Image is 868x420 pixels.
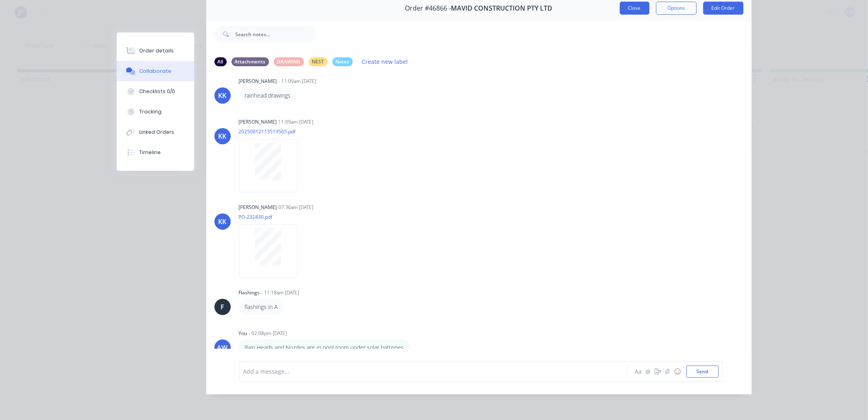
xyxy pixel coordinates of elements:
[703,2,743,15] button: Edit Order
[451,4,553,12] span: MAVID CONSTRUCTION PTY LTD
[117,122,194,142] button: Linked Orders
[239,330,247,337] div: You
[139,149,161,156] div: Timeline
[279,78,317,85] div: - 11:09am [DATE]
[217,343,228,353] div: AW
[139,47,174,54] div: Order details
[221,302,224,312] div: F
[219,91,227,100] div: KK
[139,88,175,95] div: Checklists 0/0
[239,289,260,296] div: Flashings
[332,57,353,66] div: Notes
[620,2,649,15] button: Close
[236,26,316,42] input: Search notes...
[634,367,643,376] button: Aa
[673,367,682,376] button: ☺
[656,2,697,15] button: Options
[358,56,412,67] button: Create new label
[239,204,277,211] div: [PERSON_NAME]
[274,57,304,66] div: DRAWING
[643,367,653,376] button: @
[239,118,277,126] div: [PERSON_NAME]
[239,128,306,135] p: 20250812113519565.pdf
[239,213,306,220] p: PO-232430.pdf
[405,4,451,12] span: Order #46866 -
[139,67,171,75] div: Collaborate
[117,142,194,163] button: Timeline
[245,344,404,352] p: Rain Heads and Nozzles are in pool room under solar batteries
[239,78,277,85] div: [PERSON_NAME]
[139,128,174,136] div: Linked Orders
[687,366,719,378] button: Send
[219,131,227,141] div: KK
[249,330,287,337] div: - 02:08pm [DATE]
[214,57,227,66] div: All
[219,217,227,226] div: KK
[117,61,194,81] button: Collaborate
[309,57,328,66] div: NEST
[139,108,162,115] div: Tracking
[117,102,194,122] button: Tracking
[245,91,291,100] p: rainhead drawings
[117,41,194,61] button: Order details
[262,289,300,296] div: - 11:18am [DATE]
[117,81,194,102] button: Checklists 0/0
[279,118,314,126] div: 11:09am [DATE]
[245,303,278,311] p: flashings in A
[232,57,269,66] div: Attachments
[279,204,314,211] div: 07:36am [DATE]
